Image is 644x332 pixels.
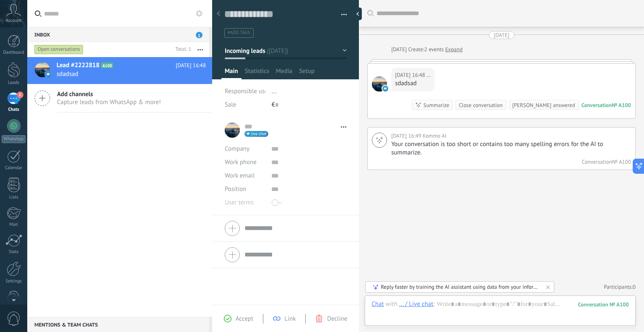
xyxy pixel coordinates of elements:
span: Sale [225,101,236,109]
span: Link [285,315,296,323]
span: Account [6,18,21,24]
a: Lead #2222818 A100 [DATE] 16:48 sdadsad [27,57,212,84]
span: live chat [251,132,266,136]
span: User terms [225,199,254,206]
div: Conversation [582,102,612,109]
div: Stats [2,249,26,255]
span: Work email [225,172,254,180]
span: Position [225,186,247,192]
span: Lead #2222818 [57,61,99,70]
div: [PERSON_NAME] answered [512,101,575,109]
div: Leads [2,80,26,86]
div: Reply faster by training the AI assistant using data from your information sources [381,283,540,290]
div: Calendar [2,165,26,171]
span: Setup [299,67,314,79]
div: № A100 [612,102,631,109]
div: sdadsad [395,79,431,88]
span: with [386,300,397,308]
div: Sale [225,98,265,112]
span: Media [276,67,292,79]
span: ... [426,71,431,79]
div: Close conversation [459,101,502,109]
span: 2 events [424,45,444,54]
span: ... [272,87,277,95]
span: Accept [236,315,253,323]
button: Work phone [225,156,257,169]
div: Mentions & Team chats [27,317,209,332]
div: Total: 1 [172,45,191,54]
span: Kommo AI [423,132,447,139]
span: Responsible user [225,87,270,95]
span: sdadsad [57,70,190,78]
button: Work email [225,169,254,183]
div: Position [225,183,265,196]
div: ... / Live chat [399,300,434,308]
div: [DATE] 16:49 [391,132,423,140]
span: Capture leads from WhatsApp & more! [57,98,161,106]
div: Responsible user [225,85,265,98]
div: Company [225,142,265,156]
p: Your conversation is too short or contains too many spelling errors for the AI to summarize. [391,140,629,157]
img: onlinechat.svg [382,86,388,91]
span: Decline [327,315,347,323]
div: Summarize [423,101,449,109]
div: [DATE] [391,45,408,54]
span: 1 [17,91,23,98]
div: € [272,98,347,112]
span: Main [225,67,238,79]
div: Mail [2,222,26,227]
div: Dashboard [2,50,26,55]
div: WhatsApp [2,135,26,143]
a: Expand [445,45,462,54]
span: Add channels [57,90,161,98]
span: 1 [196,32,203,38]
button: More [191,42,209,57]
div: [DATE] 16:48 [395,71,426,79]
span: [DATE] 16:48 [176,61,206,70]
div: Chats [2,107,26,112]
a: Participants:0 [604,283,636,290]
div: Lists [2,195,26,200]
span: Statistics [245,67,269,79]
div: [DATE] [494,31,509,39]
div: Hide [353,8,362,20]
div: 100 [578,301,629,308]
span: : [434,300,435,308]
div: Conversation [582,158,612,165]
div: User terms [225,196,265,209]
span: ... [372,76,387,91]
span: A100 [101,63,113,68]
span: 0 [633,283,636,290]
div: № A100 [612,158,631,165]
div: Settings [2,279,26,284]
div: Create: [391,45,462,54]
span: Work phone [225,158,257,166]
img: onlinechat.svg [45,71,51,77]
div: Open conversations [34,44,83,55]
span: #add tags [228,30,250,36]
div: Inbox [27,27,209,42]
